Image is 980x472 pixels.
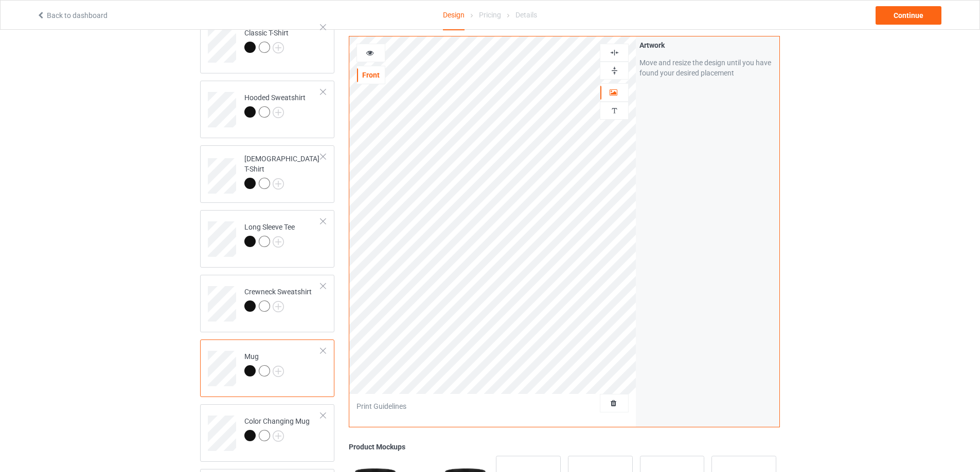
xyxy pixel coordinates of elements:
[273,178,284,190] img: svg+xml;base64,PD94bWwgdmVyc2lvbj0iMS4wIiBlbmNvZGluZz0iVVRGLTgiPz4KPHN2ZyB3aWR0aD0iMjJweCIgaGVpZ2...
[357,401,406,411] div: Print Guidelines
[244,287,312,311] div: Crewneck Sweatshirt
[273,42,284,53] img: svg+xml;base64,PD94bWwgdmVyc2lvbj0iMS4wIiBlbmNvZGluZz0iVVRGLTgiPz4KPHN2ZyB3aWR0aD0iMjJweCIgaGVpZ2...
[244,416,310,441] div: Color Changing Mug
[244,154,321,188] div: [DEMOGRAPHIC_DATA] T-Shirt
[876,6,941,25] div: Continue
[273,301,284,312] img: svg+xml;base64,PD94bWwgdmVyc2lvbj0iMS4wIiBlbmNvZGluZz0iVVRGLTgiPz4KPHN2ZyB3aWR0aD0iMjJweCIgaGVpZ2...
[200,404,334,462] div: Color Changing Mug
[443,1,465,30] div: Design
[639,40,776,50] div: Artwork
[349,442,780,452] div: Product Mockups
[244,92,306,117] div: Hooded Sweatshirt
[610,66,619,75] img: svg%3E%0A
[37,11,108,20] a: Back to dashboard
[639,58,776,78] div: Move and resize the design until you have found your desired placement
[273,107,284,118] img: svg+xml;base64,PD94bWwgdmVyc2lvbj0iMS4wIiBlbmNvZGluZz0iVVRGLTgiPz4KPHN2ZyB3aWR0aD0iMjJweCIgaGVpZ2...
[200,339,334,397] div: Mug
[273,366,284,377] img: svg+xml;base64,PD94bWwgdmVyc2lvbj0iMS4wIiBlbmNvZGluZz0iVVRGLTgiPz4KPHN2ZyB3aWR0aD0iMjJweCIgaGVpZ2...
[200,145,334,203] div: [DEMOGRAPHIC_DATA] T-Shirt
[273,430,284,442] img: svg+xml;base64,PD94bWwgdmVyc2lvbj0iMS4wIiBlbmNvZGluZz0iVVRGLTgiPz4KPHN2ZyB3aWR0aD0iMjJweCIgaGVpZ2...
[479,1,501,29] div: Pricing
[515,1,537,29] div: Details
[200,275,334,332] div: Crewneck Sweatshirt
[244,28,289,52] div: Classic T-Shirt
[610,48,619,58] img: svg%3E%0A
[200,16,334,73] div: Classic T-Shirt
[200,81,334,138] div: Hooded Sweatshirt
[244,222,295,247] div: Long Sleeve Tee
[273,236,284,248] img: svg+xml;base64,PD94bWwgdmVyc2lvbj0iMS4wIiBlbmNvZGluZz0iVVRGLTgiPz4KPHN2ZyB3aWR0aD0iMjJweCIgaGVpZ2...
[200,210,334,268] div: Long Sleeve Tee
[610,106,619,116] img: svg%3E%0A
[244,351,284,376] div: Mug
[357,70,385,80] div: Front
